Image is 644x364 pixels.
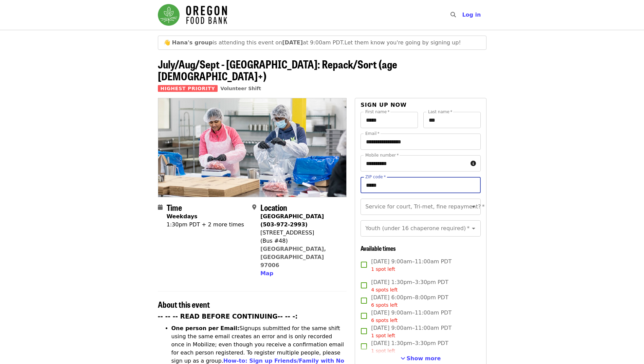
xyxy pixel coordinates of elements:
[361,177,480,193] input: ZIP code
[371,294,448,309] span: [DATE] 6:00pm–8:00pm PDT
[371,258,452,273] span: [DATE] 9:00am–11:00am PDT
[260,213,324,228] strong: [GEOGRAPHIC_DATA] (503-972-2993)
[371,287,398,292] span: 4 spots left
[172,39,213,46] strong: Hana's group
[345,39,461,46] span: Let them know you're going by signing up!
[365,132,380,136] label: Email
[365,175,386,179] label: ZIP code
[260,201,287,213] span: Location
[220,86,261,91] a: Volunteer Shift
[260,270,273,277] span: Map
[260,246,326,268] a: [GEOGRAPHIC_DATA], [GEOGRAPHIC_DATA] 97006
[371,278,448,294] span: [DATE] 1:30pm–3:30pm PDT
[158,313,298,320] strong: -- -- -- READ BEFORE CONTINUING-- -- -:
[471,160,476,167] i: circle-info icon
[171,325,240,331] strong: One person per Email:
[423,112,481,128] input: Last name
[371,302,398,308] span: 6 spots left
[371,309,452,324] span: [DATE] 9:00am–11:00am PDT
[172,39,345,46] span: is attending this event on at 9:00am PDT.
[361,155,467,171] input: Mobile number
[462,12,481,18] span: Log in
[252,204,256,210] i: map-marker-alt icon
[167,201,182,213] span: Time
[260,229,341,237] div: [STREET_ADDRESS]
[260,237,341,245] div: (Bus #48)
[450,12,456,18] i: search icon
[361,134,480,150] input: Email
[361,102,407,108] span: Sign up now
[371,333,395,338] span: 1 spot left
[371,324,452,339] span: [DATE] 9:00am–11:00am PDT
[407,355,441,362] span: Show more
[164,39,170,46] span: waving emoji
[158,56,397,84] span: July/Aug/Sept - [GEOGRAPHIC_DATA]: Repack/Sort (age [DEMOGRAPHIC_DATA]+)
[469,202,478,211] button: Open
[282,39,303,46] strong: [DATE]
[428,110,452,114] label: Last name
[365,110,390,114] label: First name
[457,8,486,22] button: Log in
[260,269,273,278] button: Map
[371,266,395,272] span: 1 spot left
[158,98,347,197] img: July/Aug/Sept - Beaverton: Repack/Sort (age 10+) organized by Oregon Food Bank
[158,4,227,26] img: Oregon Food Bank - Home
[167,221,244,229] div: 1:30pm PDT + 2 more times
[361,112,418,128] input: First name
[469,224,478,233] button: Open
[167,213,198,220] strong: Weekdays
[361,244,396,252] span: Available times
[365,153,399,157] label: Mobile number
[371,348,395,353] span: 1 spot left
[371,318,398,323] span: 6 spots left
[401,355,441,363] button: See more timeslots
[371,339,448,355] span: [DATE] 1:30pm–3:30pm PDT
[158,298,210,310] span: About this event
[460,7,465,23] input: Search
[158,204,163,210] i: calendar icon
[158,85,218,92] span: Highest Priority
